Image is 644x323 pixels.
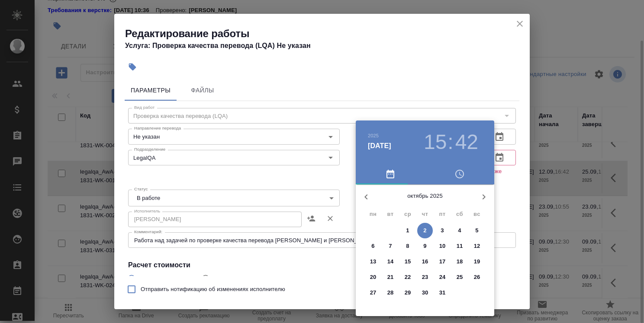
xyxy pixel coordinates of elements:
p: 4 [458,226,461,235]
p: 23 [422,273,428,282]
button: 42 [455,130,478,154]
button: 15 [424,130,447,154]
button: 25 [452,269,467,285]
p: 10 [439,242,446,250]
button: 21 [383,269,398,285]
p: 16 [422,257,428,266]
button: 2 [417,223,433,238]
button: 15 [400,254,415,269]
button: 10 [435,238,450,254]
button: 31 [435,285,450,301]
p: 20 [370,273,377,282]
button: 13 [365,254,381,269]
button: 3 [435,223,450,238]
p: 8 [406,242,409,250]
p: 31 [439,288,446,297]
p: 25 [457,273,463,282]
p: 3 [441,226,444,235]
button: 8 [400,238,415,254]
button: 17 [435,254,450,269]
button: 18 [452,254,467,269]
p: 21 [387,273,394,282]
span: сб [452,210,467,218]
button: 20 [365,269,381,285]
p: 5 [475,226,478,235]
button: 1 [400,223,415,238]
button: 30 [417,285,433,301]
p: 18 [457,257,463,266]
button: 5 [469,223,485,238]
span: пн [365,210,381,218]
p: 9 [423,242,426,250]
button: 19 [469,254,485,269]
p: 12 [474,242,480,250]
p: 6 [371,242,374,250]
span: ср [400,210,415,218]
button: 29 [400,285,415,301]
button: 11 [452,238,467,254]
p: 13 [370,257,377,266]
button: 14 [383,254,398,269]
p: 24 [439,273,446,282]
button: 22 [400,269,415,285]
button: 24 [435,269,450,285]
p: 22 [405,273,411,282]
button: 7 [383,238,398,254]
button: 26 [469,269,485,285]
button: 2025 [368,133,379,138]
button: 6 [365,238,381,254]
span: пт [435,210,450,218]
button: 9 [417,238,433,254]
button: 23 [417,269,433,285]
button: [DATE] [368,141,391,151]
p: 2 [423,226,426,235]
p: 26 [474,273,480,282]
p: 11 [457,242,463,250]
p: октябрь 2025 [377,192,473,200]
button: 16 [417,254,433,269]
p: 14 [387,257,394,266]
p: 19 [474,257,480,266]
button: 12 [469,238,485,254]
span: вс [469,210,485,218]
h3: : [448,130,453,154]
p: 1 [406,226,409,235]
span: чт [417,210,433,218]
p: 7 [389,242,392,250]
p: 15 [405,257,411,266]
span: вт [383,210,398,218]
p: 28 [387,288,394,297]
p: 29 [405,288,411,297]
p: 17 [439,257,446,266]
button: 28 [383,285,398,301]
p: 30 [422,288,428,297]
p: 27 [370,288,377,297]
button: 4 [452,223,467,238]
button: 27 [365,285,381,301]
